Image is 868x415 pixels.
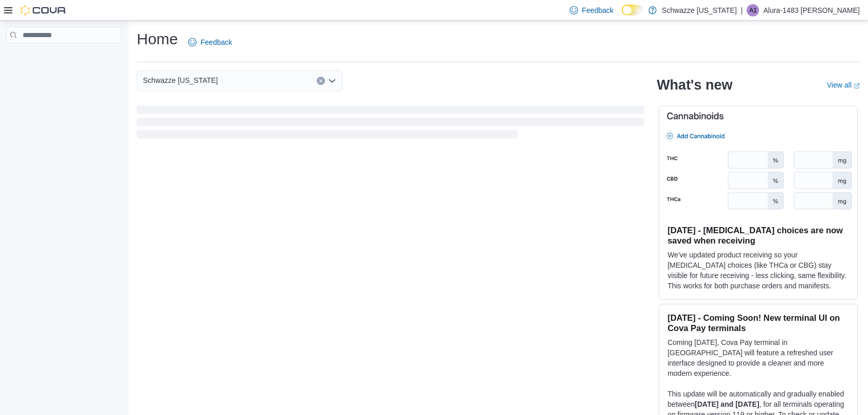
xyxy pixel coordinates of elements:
[6,45,121,70] nav: Complex example
[143,74,218,87] span: Schwazze [US_STATE]
[21,5,67,15] img: Cova
[749,4,757,16] span: A1
[137,108,644,141] span: Loading
[667,250,849,291] p: We've updated product receiving so your [MEDICAL_DATA] choices (like THCa or CBG) stay visible fo...
[667,225,849,246] h3: [DATE] - [MEDICAL_DATA] choices are now saved when receiving
[747,4,759,16] div: Alura-1483 Montano-Saiz
[201,37,232,47] span: Feedback
[667,313,849,333] h3: [DATE] - Coming Soon! New terminal UI on Cova Pay terminals
[328,77,336,85] button: Open list of options
[854,83,860,89] svg: External link
[317,77,325,85] button: Clear input
[827,81,860,89] a: View allExternal link
[741,4,743,16] p: |
[763,4,860,16] p: Alura-1483 [PERSON_NAME]
[582,5,613,15] span: Feedback
[622,5,643,15] input: Dark Mode
[695,400,759,408] strong: [DATE] and [DATE]
[137,29,178,49] h1: Home
[622,15,622,16] span: Dark Mode
[667,337,849,378] p: Coming [DATE], Cova Pay terminal in [GEOGRAPHIC_DATA] will feature a refreshed user interface des...
[184,32,236,53] a: Feedback
[657,77,732,93] h2: What's new
[662,4,737,16] p: Schwazze [US_STATE]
